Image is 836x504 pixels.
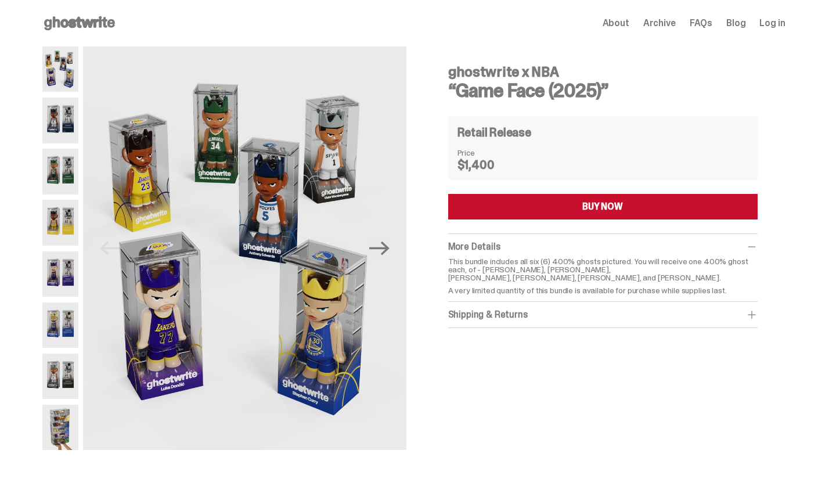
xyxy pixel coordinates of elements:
img: NBA-400-HG-Luka.png [42,251,79,297]
a: About [603,19,629,28]
button: BUY NOW [448,194,758,219]
a: Blog [726,19,745,28]
a: FAQs [690,19,712,28]
img: NBA-400-HG-Wemby.png [42,354,79,399]
p: This bundle includes all six (6) 400% ghosts pictured. You will receive one 400% ghost each, of -... [448,257,758,282]
dd: $1,400 [457,159,516,171]
img: NBA-400-HG%20Bron.png [42,200,79,245]
dt: Price [457,149,516,157]
img: NBA-400-HG-Main.png [83,46,406,450]
img: NBA-400-HG-Steph.png [42,303,79,348]
a: Archive [643,19,676,28]
img: NBA-400-HG-Main.png [42,46,79,92]
a: Log in [759,19,785,28]
span: More Details [448,240,500,253]
button: Next [367,236,392,261]
img: NBA-400-HG-Scale.png [42,405,79,450]
img: NBA-400-HG-Ant.png [42,98,79,143]
h4: Retail Release [457,127,531,138]
div: BUY NOW [582,202,623,211]
div: Shipping & Returns [448,309,758,321]
h3: “Game Face (2025)” [448,81,758,100]
img: NBA-400-HG-Giannis.png [42,149,79,194]
p: A very limited quantity of this bundle is available for purchase while supplies last. [448,286,758,294]
h4: ghostwrite x NBA [448,65,758,79]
